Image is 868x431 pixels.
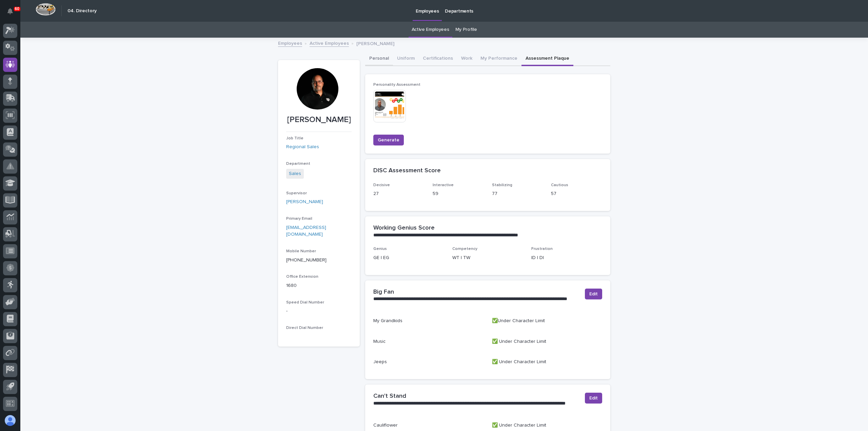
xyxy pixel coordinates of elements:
span: Personality Assessment [373,83,420,87]
p: ✅ Under Character Limit [492,422,603,429]
a: [PHONE_NUMBER] [286,258,327,262]
p: 60 [15,6,19,11]
button: Notifications [3,4,17,18]
button: Generate [373,135,404,145]
button: Assessment Plaque [521,52,573,66]
p: 77 [492,190,543,197]
a: [PERSON_NAME] [286,198,323,205]
span: Frustration [531,247,553,251]
span: Mobile Number [286,249,316,253]
span: Office Extension [286,275,318,279]
div: Notifications60 [8,8,17,19]
p: ID | DI [531,254,602,261]
a: Sales [289,170,301,177]
button: users-avatar [3,413,17,428]
p: ✅ Under Character Limit [492,358,603,366]
h2: Big Fan [373,289,394,296]
button: My Performance [476,52,521,66]
button: Work [457,52,476,66]
p: ✅Under Character Limit [492,317,603,325]
p: My Grandkids [373,317,484,325]
span: Decisive [373,183,390,187]
span: Edit [589,395,598,401]
span: Supervisor [286,191,307,195]
button: Certifications [419,52,457,66]
p: - [286,308,352,315]
span: Speed Dial Number [286,300,324,305]
p: ✅ Under Character Limit [492,338,603,345]
span: Department [286,162,310,166]
p: Cauliflower [373,422,484,429]
button: Personal [365,52,393,66]
span: Direct Dial Number [286,326,323,330]
a: Employees [278,39,302,47]
span: Genius [373,247,387,251]
p: WT | TW [452,254,523,261]
button: Edit [585,393,602,404]
p: [PERSON_NAME] [286,115,352,125]
span: Edit [589,291,598,297]
a: [EMAIL_ADDRESS][DOMAIN_NAME] [286,225,326,237]
h2: Working Genius Score [373,224,435,232]
h2: 04. Directory [67,8,97,14]
a: My Profile [455,22,477,38]
a: Active Employees [412,22,449,38]
span: Job Title [286,136,303,140]
a: Regional Sales [286,143,319,151]
p: [PERSON_NAME] [356,39,394,47]
h2: Can't Stand [373,393,406,400]
p: 59 [433,190,484,197]
span: Primary Email [286,217,312,221]
span: Interactive [433,183,454,187]
span: Cautious [551,183,568,187]
p: 27 [373,190,425,197]
button: Uniform [393,52,419,66]
p: 1680 [286,282,352,289]
p: GE | EG [373,254,444,261]
a: Active Employees [310,39,349,47]
span: Generate [378,137,399,143]
button: Edit [585,289,602,299]
span: Competency [452,247,477,251]
h2: DISC Assessment Score [373,167,441,175]
p: Music [373,338,484,345]
p: Jeeps [373,358,484,366]
img: Workspace Logo [36,3,56,16]
p: 57 [551,190,602,197]
span: Stabilizing [492,183,512,187]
